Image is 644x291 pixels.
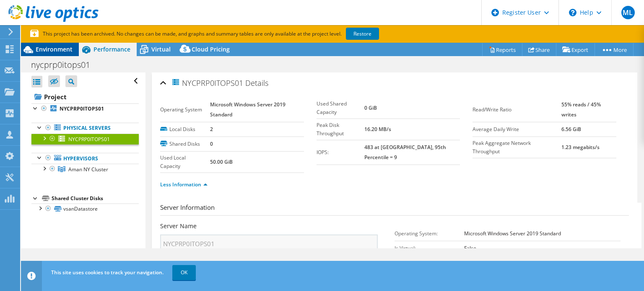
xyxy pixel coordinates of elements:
a: More [595,43,634,56]
td: Is Virtual: [395,241,464,255]
label: IOPS: [317,148,364,157]
label: Peak Disk Throughput [317,121,364,138]
svg: \n [569,9,576,16]
span: This site uses cookies to track your navigation. [51,269,164,276]
a: Reports [482,43,522,56]
span: Cloud Pricing [192,45,230,53]
span: Performance [93,45,130,53]
b: 0 GiB [364,104,377,111]
label: Used Local Capacity [160,154,210,170]
b: 483 at [GEOGRAPHIC_DATA], 95th Percentile = 9 [364,144,446,161]
b: NYCPRP0ITOPS01 [60,105,104,112]
h3: Server Information [160,203,629,216]
label: Shared Disks [160,140,210,148]
a: NYCPRP0ITOPS01 [31,103,139,114]
label: Used Shared Capacity [317,100,364,116]
b: 50.00 GiB [210,158,233,165]
span: NYCPRP0ITOPS01 [171,78,243,88]
td: Operating System: [395,226,464,241]
a: OK [172,265,196,280]
p: This project has been archived. No changes can be made, and graphs and summary tables are only av... [30,29,441,39]
b: 1.23 megabits/s [561,144,600,151]
span: ML [621,6,635,19]
a: NYCPRP0ITOPS01 [31,134,139,144]
b: 16.20 MB/s [364,126,391,133]
span: Aman NY Cluster [68,166,108,173]
span: NYCPRP0ITOPS01 [68,136,110,143]
span: Details [245,78,268,88]
b: Microsoft Windows Server 2019 Standard [464,230,561,237]
a: Less Information [160,181,208,188]
b: 55% reads / 45% writes [561,101,601,118]
label: Read/Write Ratio [473,106,561,114]
label: Operating System [160,106,210,114]
label: Server Name [160,222,197,230]
a: Physical Servers [31,123,139,134]
a: Restore [346,28,379,40]
span: Environment [36,45,73,53]
b: Microsoft Windows Server 2019 Standard [210,101,286,118]
b: 6.56 GiB [561,126,581,133]
label: Peak Aggregate Network Throughput [473,139,561,156]
a: Export [556,43,595,56]
a: vsanDatastore [31,203,139,214]
b: 0 [210,140,213,147]
div: Shared Cluster Disks [52,193,139,203]
label: Average Daily Write [473,125,561,134]
label: Local Disks [160,125,210,134]
b: False [464,245,476,252]
span: Virtual [151,45,171,53]
a: Project [31,90,139,103]
a: Hypervisors [31,153,139,164]
h1: nycprp0itops01 [27,60,103,70]
a: Aman NY Cluster [31,164,139,175]
b: 2 [210,126,213,133]
a: Share [522,43,556,56]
